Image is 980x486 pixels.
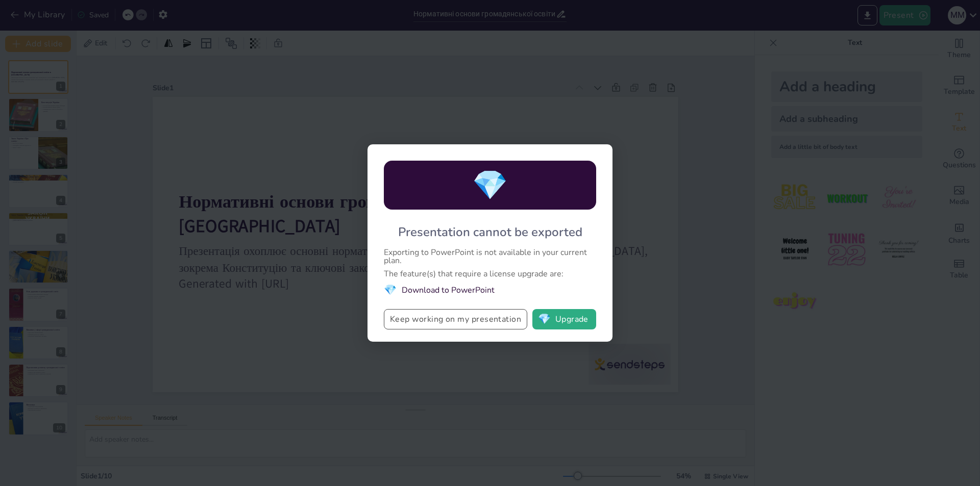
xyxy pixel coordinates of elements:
div: The feature(s) that require a license upgrade are: [384,270,596,278]
span: diamond [538,314,551,324]
button: Keep working on my presentation [384,309,527,329]
li: Download to PowerPoint [384,283,596,297]
button: diamondUpgrade [532,309,596,329]
div: Exporting to PowerPoint is not available in your current plan. [384,248,596,265]
span: diamond [472,166,508,205]
div: Presentation cannot be exported [398,224,582,240]
span: diamond [384,283,397,297]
